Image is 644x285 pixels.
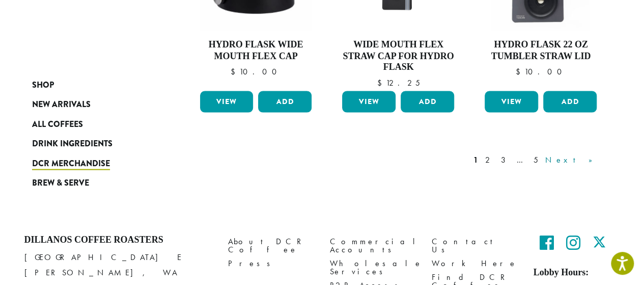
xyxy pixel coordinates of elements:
[228,234,315,256] a: About DCR Coffee
[32,157,110,170] span: DCR Merchandise
[499,153,512,166] a: 3
[32,75,154,94] a: Shop
[483,153,496,166] a: 2
[515,66,566,76] bdi: 10.00
[543,153,602,166] a: Next »
[230,66,281,76] bdi: 10.00
[198,39,315,61] h4: Hydro Flask Wide Mouth Flex Cap
[432,256,518,270] a: Work Here
[330,234,416,256] a: Commercial Accounts
[342,91,396,112] a: View
[200,91,254,112] a: View
[32,137,113,150] span: Drink Ingredients
[340,39,457,72] h4: Wide Mouth Flex Straw Cap for Hydro Flask
[32,114,154,134] a: All Coffees
[515,66,524,76] span: $
[543,91,597,112] button: Add
[330,256,416,278] a: Wholesale Services
[471,153,480,166] a: 1
[432,234,518,256] a: Contact Us
[377,77,419,88] bdi: 12.25
[482,39,599,61] h4: Hydro Flask 22 oz Tumbler Straw Lid
[401,91,454,112] button: Add
[531,153,540,166] a: 5
[32,173,154,192] a: Brew & Serve
[228,256,315,270] a: Press
[377,77,385,88] span: $
[32,176,89,189] span: Brew & Serve
[258,91,312,112] button: Add
[24,234,213,245] h4: Dillanos Coffee Roasters
[515,153,528,166] a: …
[485,91,538,112] a: View
[32,153,154,172] a: DCR Merchandise
[32,79,54,91] span: Shop
[230,66,239,76] span: $
[32,134,154,153] a: Drink Ingredients
[32,94,154,114] a: New Arrivals
[32,98,91,111] span: New Arrivals
[32,118,83,131] span: All Coffees
[534,267,620,278] h5: Lobby Hours:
